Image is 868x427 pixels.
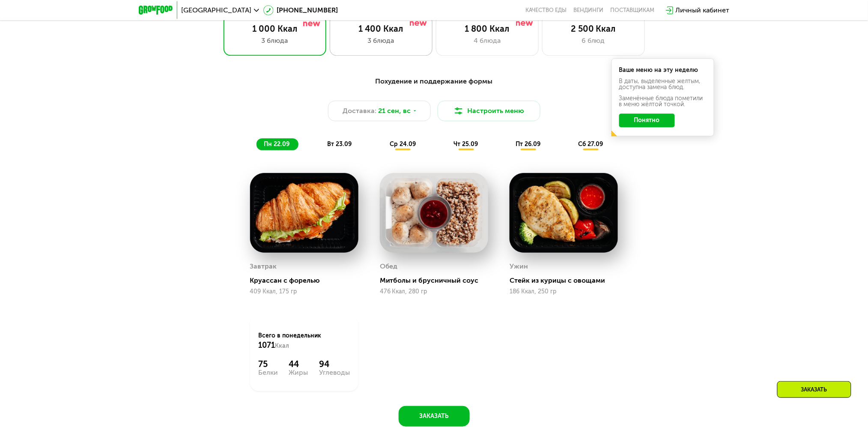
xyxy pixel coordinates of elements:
[510,276,625,285] div: Стейк из курицы с овощами
[233,36,317,46] div: 3 блюда
[611,7,655,14] div: поставщикам
[380,276,495,285] div: Митболы и брусничный соус
[259,331,350,350] div: Всего в понедельник
[619,78,707,90] div: В даты, выделенные желтым, доступна замена блюд.
[289,369,308,376] div: Жиры
[453,140,478,148] span: чт 25.09
[574,7,604,14] a: Вендинги
[289,359,308,369] div: 44
[619,113,675,127] button: Понятно
[510,260,528,273] div: Ужин
[181,76,688,87] div: Похудение и поддержание формы
[233,24,317,34] div: 1 000 Ккал
[259,340,275,350] span: 1071
[551,24,636,34] div: 2 500 Ккал
[339,36,424,46] div: 3 блюда
[399,406,470,427] button: Заказать
[390,140,416,148] span: ср 24.09
[250,276,365,285] div: Круассан с форелью
[328,140,352,148] span: вт 23.09
[510,288,618,295] div: 186 Ккал, 250 гр
[250,288,358,295] div: 409 Ккал, 175 гр
[445,24,530,34] div: 1 800 Ккал
[378,106,411,116] span: 21 сен, вс
[339,24,424,34] div: 1 400 Ккал
[319,369,350,376] div: Углеводы
[526,7,567,14] a: Качество еды
[676,5,730,15] div: Личный кабинет
[264,140,290,148] span: пн 22.09
[275,342,289,349] span: Ккал
[516,140,540,148] span: пт 26.09
[343,106,376,116] span: Доставка:
[619,67,707,73] div: Ваше меню на эту неделю
[578,140,603,148] span: сб 27.09
[777,381,851,398] div: Заказать
[259,369,278,376] div: Белки
[445,36,530,46] div: 4 блюда
[380,288,488,295] div: 476 Ккал, 280 гр
[250,260,277,273] div: Завтрак
[438,101,540,121] button: Настроить меню
[263,5,338,15] a: [PHONE_NUMBER]
[319,359,350,369] div: 94
[551,36,636,46] div: 6 блюд
[259,359,278,369] div: 75
[380,260,398,273] div: Обед
[619,96,707,107] div: Заменённые блюда пометили в меню жёлтой точкой.
[182,7,252,14] span: [GEOGRAPHIC_DATA]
